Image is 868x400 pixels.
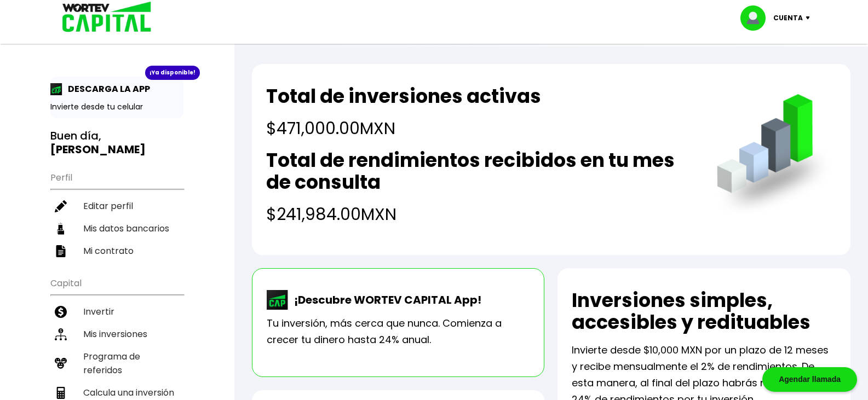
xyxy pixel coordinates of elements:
[803,16,818,20] img: icon-down
[145,66,200,80] div: ¡Ya disponible!
[50,240,183,262] a: Mi contrato
[267,290,289,310] img: wortev-capital-app-icon
[762,367,857,392] div: Agendar llamada
[55,328,67,340] img: inversiones-icon.6695dc30.svg
[55,357,67,369] img: recomiendanos-icon.9b8e9327.svg
[55,387,67,399] img: calculadora-icon.17d418c4.svg
[267,315,530,348] p: Tu inversión, más cerca que nunca. Comienza a crecer tu dinero hasta 24% anual.
[572,289,836,333] h2: Inversiones simples, accesibles y redituables
[50,101,183,113] p: Invierte desde tu celular
[55,306,67,318] img: invertir-icon.b3b967d7.svg
[55,200,67,212] img: editar-icon.952d3147.svg
[50,323,183,345] a: Mis inversiones
[50,300,183,323] a: Invertir
[740,5,773,31] img: profile-image
[773,10,803,26] p: Cuenta
[50,165,183,262] ul: Perfil
[712,94,836,218] img: grafica.516fef24.png
[289,292,481,308] p: ¡Descubre WORTEV CAPITAL App!
[50,345,183,381] a: Programa de referidos
[266,149,695,193] h2: Total de rendimientos recibidos en tu mes de consulta
[50,83,62,95] img: app-icon
[50,217,183,240] a: Mis datos bancarios
[50,142,146,157] b: [PERSON_NAME]
[266,85,541,107] h2: Total de inversiones activas
[55,223,67,235] img: datos-icon.10cf9172.svg
[266,116,541,141] h4: $471,000.00 MXN
[55,245,67,257] img: contrato-icon.f2db500c.svg
[266,202,695,227] h4: $241,984.00 MXN
[50,195,183,217] a: Editar perfil
[62,82,150,96] p: DESCARGA LA APP
[50,129,183,156] h3: Buen día,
